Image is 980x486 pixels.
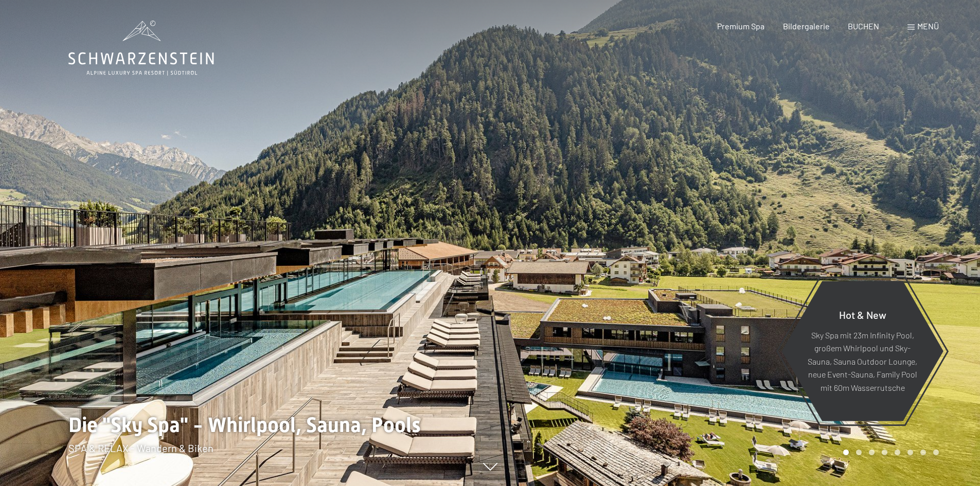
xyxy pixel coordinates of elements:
a: Bildergalerie [783,21,830,31]
div: Carousel Page 1 (Current Slide) [843,449,849,455]
p: Sky Spa mit 23m Infinity Pool, großem Whirlpool und Sky-Sauna, Sauna Outdoor Lounge, neue Event-S... [807,328,918,394]
div: Carousel Pagination [840,449,939,455]
a: Premium Spa [717,21,764,31]
div: Carousel Page 4 [882,449,887,455]
div: Carousel Page 3 [869,449,875,455]
div: Carousel Page 2 [856,449,862,455]
div: Carousel Page 7 [920,449,926,455]
span: Menü [917,21,939,31]
a: BUCHEN [848,21,879,31]
span: Hot & New [839,308,886,320]
a: Hot & New Sky Spa mit 23m Infinity Pool, großem Whirlpool und Sky-Sauna, Sauna Outdoor Lounge, ne... [781,280,944,422]
div: Carousel Page 5 [895,449,900,455]
div: Carousel Page 6 [907,449,913,455]
div: Carousel Page 8 [933,449,939,455]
